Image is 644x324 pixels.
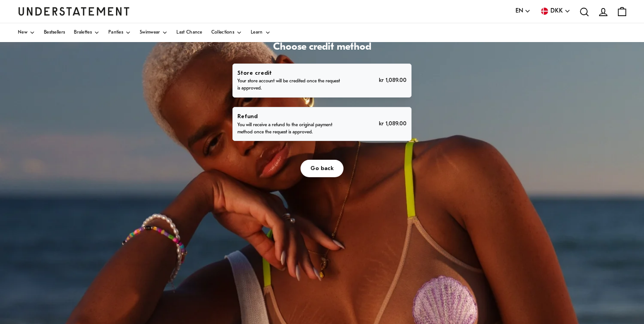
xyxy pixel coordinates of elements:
[237,112,341,121] p: Refund
[515,6,523,16] span: EN
[176,30,202,35] span: Last Chance
[18,23,35,42] a: New
[550,6,563,16] span: DKK
[108,30,123,35] span: Panties
[140,30,160,35] span: Swimwear
[301,160,343,177] button: Go back
[237,78,341,92] p: Your store account will be credited once the request is approved.
[515,6,531,16] button: EN
[74,30,92,35] span: Bralettes
[237,122,341,136] p: You will receive a refund to the original payment method once the request is approved.
[379,119,407,128] p: kr 1,089.00
[18,30,27,35] span: New
[44,30,65,35] span: Bestsellers
[251,23,270,42] a: Learn
[237,68,341,78] p: Store credit
[211,30,234,35] span: Collections
[211,23,242,42] a: Collections
[140,23,167,42] a: Swimwear
[18,7,130,15] a: Understatement Homepage
[232,41,412,54] h1: Choose credit method
[108,23,131,42] a: Panties
[251,30,263,35] span: Learn
[44,23,65,42] a: Bestsellers
[74,23,99,42] a: Bralettes
[176,23,202,42] a: Last Chance
[540,6,571,16] button: DKK
[310,160,334,177] span: Go back
[379,76,407,85] p: kr 1,089.00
